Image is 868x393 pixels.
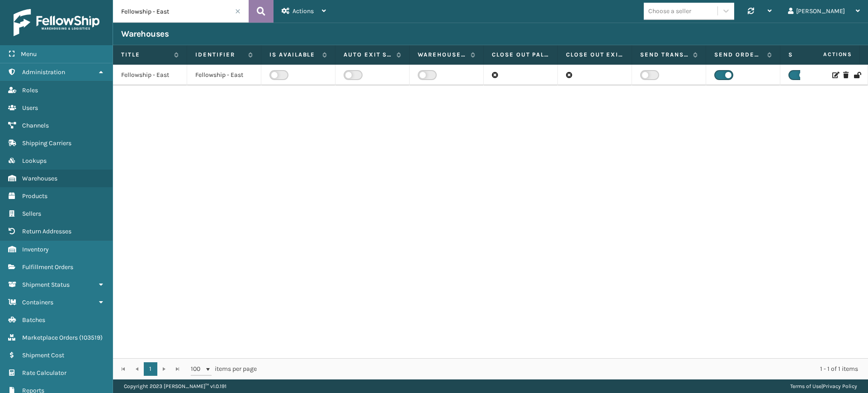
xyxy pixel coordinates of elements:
a: Privacy Policy [823,383,857,389]
td: Fellowship - East [113,65,187,85]
span: Users [22,104,38,112]
span: Actions [795,47,858,62]
span: Warehouses [22,175,57,182]
span: Marketplace Orders [22,334,78,341]
span: Menu [21,50,37,58]
span: Shipping Carriers [22,139,71,147]
label: Warehouse accepting return labels [418,51,466,59]
div: | [790,379,857,393]
p: Copyright 2023 [PERSON_NAME]™ v 1.0.191 [124,379,226,393]
label: Is Available [269,51,318,59]
span: Return Addresses [22,227,71,235]
span: 100 [191,365,204,374]
label: Send Order API [714,51,763,59]
label: Close Out Palletizing [492,51,549,59]
span: Shipment Cost [22,351,64,359]
i: Reactivate [854,72,859,78]
span: Batches [22,316,45,324]
label: Send Inventory API [788,51,837,59]
span: items per page [191,362,257,376]
span: Fulfillment Orders [22,263,73,271]
span: Channels [22,122,49,129]
span: Products [22,192,47,200]
img: logo [14,9,99,36]
span: Administration [22,68,65,76]
span: ( 103519 ) [79,334,103,341]
span: Shipment Status [22,281,70,289]
div: Choose a seller [648,6,691,16]
span: Containers [22,298,53,306]
a: Terms of Use [790,383,821,389]
span: Sellers [22,210,41,218]
span: Actions [292,7,314,15]
h3: Warehouses [121,28,169,39]
a: 1 [144,362,157,376]
span: Inventory [22,246,49,253]
label: Send Transfer API [640,51,689,59]
div: 1 - 1 of 1 items [269,365,858,374]
label: Auto Exit Scan [344,51,392,59]
label: Title [121,51,170,59]
span: Roles [22,86,38,94]
span: Lookups [22,157,47,165]
span: Rate Calculator [22,369,66,377]
td: Fellowship - East [187,65,261,85]
label: Identifier [195,51,244,59]
i: Edit [832,72,838,78]
label: Close Out Exit Scan [566,51,623,59]
i: Delete [843,72,849,78]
